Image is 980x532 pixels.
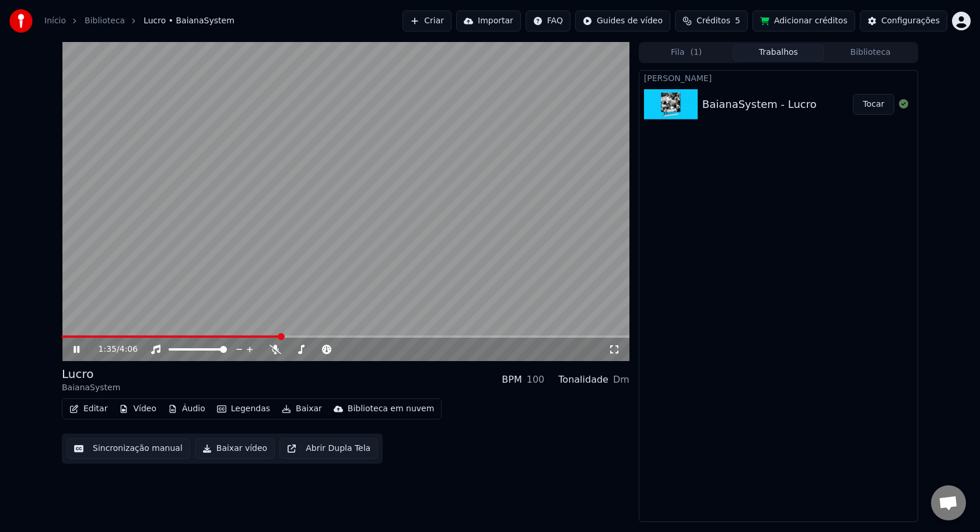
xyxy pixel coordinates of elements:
button: Créditos5 [675,10,748,32]
button: Adicionar créditos [752,10,855,32]
button: Editar [65,401,112,417]
span: 1:35 [99,344,117,355]
button: Vídeo [114,401,161,417]
span: ( 1 ) [690,47,702,58]
button: Legendas [212,401,275,417]
button: Guides de vídeo [575,10,670,32]
div: Lucro [62,366,120,382]
div: [PERSON_NAME] [639,71,918,85]
div: Tonalidade [558,373,608,387]
button: Abrir Dupla Tela [279,438,378,459]
div: / [99,344,127,355]
img: youka [9,9,33,33]
span: 5 [735,15,740,27]
button: Trabalhos [733,44,825,61]
nav: breadcrumb [44,15,235,27]
button: Biblioteca [824,44,916,61]
button: Fila [640,44,733,61]
span: 4:06 [120,344,138,355]
div: BPM [502,373,521,387]
span: Créditos [696,15,730,27]
button: Sincronização manual [66,438,190,459]
a: Início [44,15,66,27]
div: Configurações [881,15,940,27]
a: Bate-papo aberto [931,485,966,520]
button: Baixar [277,401,327,417]
a: Biblioteca [85,15,125,27]
button: Tocar [853,94,894,115]
button: Baixar vídeo [195,438,275,459]
div: Dm [613,373,629,387]
div: BaianaSystem [62,382,120,394]
button: Áudio [163,401,210,417]
button: Criar [402,10,452,32]
div: 100 [527,373,545,387]
button: Configurações [860,10,947,32]
div: Biblioteca em nuvem [348,403,435,415]
button: Importar [456,10,521,32]
span: Lucro • BaianaSystem [143,15,235,27]
div: BaianaSystem - Lucro [702,96,817,113]
button: FAQ [526,10,570,32]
